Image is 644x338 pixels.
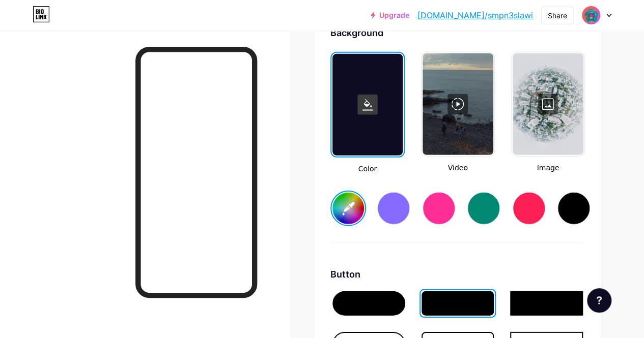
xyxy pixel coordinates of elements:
[548,10,567,21] div: Share
[371,11,409,19] a: Upgrade
[511,163,585,173] span: Image
[330,26,585,40] div: Background
[330,267,585,281] div: Button
[330,164,404,174] span: Color
[421,163,495,173] span: Video
[417,9,533,21] a: [DOMAIN_NAME]/smpn3slawi
[581,6,601,25] img: smpn3slawi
